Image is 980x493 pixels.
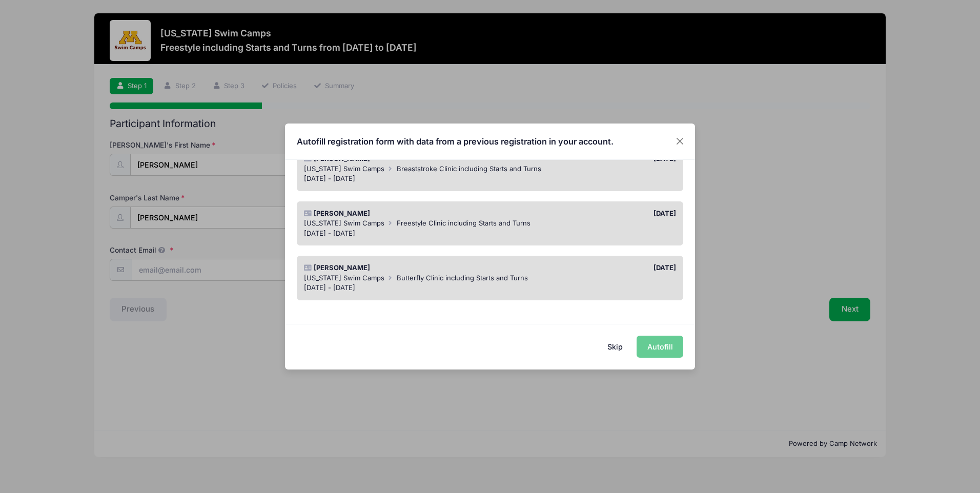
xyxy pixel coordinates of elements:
div: [DATE] - [DATE] [304,283,677,293]
div: [DATE] [490,209,681,219]
span: [US_STATE] Swim Camps [304,165,384,173]
span: Freestyle Clinic including Starts and Turns [397,219,530,227]
button: Skip [597,336,634,358]
span: [US_STATE] Swim Camps [304,274,384,282]
div: [PERSON_NAME] [299,209,490,219]
h4: Autofill registration form with data from a previous registration in your account. [297,135,614,148]
span: [US_STATE] Swim Camps [304,219,384,227]
div: [PERSON_NAME] [299,263,490,273]
div: [DATE] - [DATE] [304,229,677,239]
span: Breaststroke Clinic including Starts and Turns [397,165,541,173]
button: Close [671,132,689,151]
span: Butterfly Clinic including Starts and Turns [397,274,528,282]
div: [DATE] [490,263,681,273]
div: [DATE] - [DATE] [304,174,677,184]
